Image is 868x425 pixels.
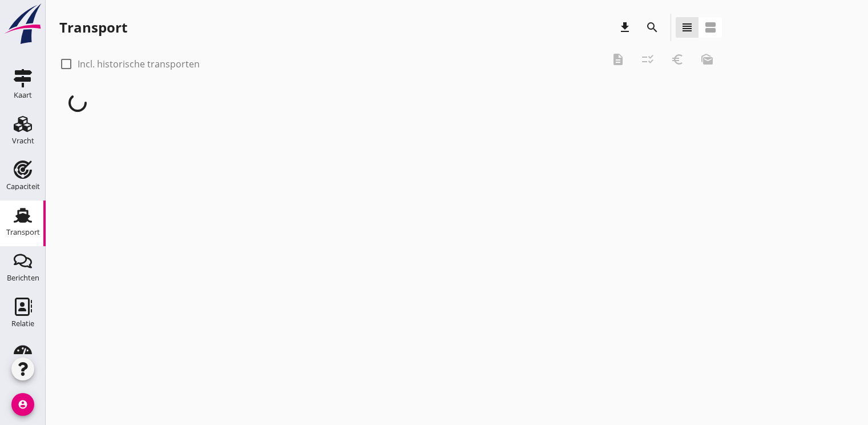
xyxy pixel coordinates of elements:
div: Kaart [14,91,32,99]
i: view_agenda [704,21,717,34]
div: Vracht [12,137,34,145]
div: Berichten [7,274,39,282]
label: Incl. historische transporten [78,58,200,70]
i: search [645,21,659,34]
div: Capaciteit [6,183,40,190]
i: download [618,21,632,34]
img: logo-small.a267ee39.svg [2,3,43,45]
i: view_headline [680,21,694,34]
div: Relatie [11,320,34,327]
div: Transport [6,228,40,236]
div: Transport [59,18,127,37]
i: account_circle [11,393,34,416]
